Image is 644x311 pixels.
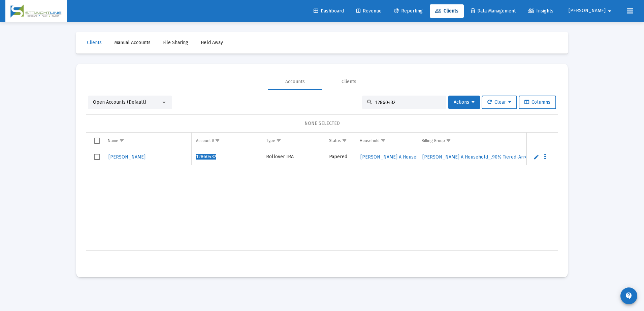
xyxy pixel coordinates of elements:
[342,138,347,143] span: Show filter options for column 'Status'
[86,133,558,267] div: Data grid
[93,99,146,105] span: Open Accounts (Default)
[92,120,552,127] div: NONE SELECTED
[528,8,553,14] span: Insights
[519,96,556,109] button: Columns
[422,138,445,143] div: Billing Group
[215,138,220,143] span: Show filter options for column 'Account #'
[435,8,458,14] span: Clients
[94,154,100,160] div: Select row
[314,8,344,14] span: Dashboard
[119,138,124,143] span: Show filter options for column 'Name'
[454,99,475,105] span: Actions
[191,133,261,149] td: Column Account #
[524,99,550,105] span: Columns
[308,4,349,18] a: Dashboard
[422,152,535,162] a: [PERSON_NAME] A Household_.90% Tiered-Arrears
[201,40,223,45] span: Held Away
[109,36,156,49] a: Manual Accounts
[324,133,355,149] td: Column Status
[103,133,191,149] td: Column Name
[360,154,426,160] span: [PERSON_NAME] A Household
[87,40,102,45] span: Clients
[533,154,539,160] a: Edit
[108,138,118,143] div: Name
[360,152,427,162] a: [PERSON_NAME] A Household
[266,138,275,143] div: Type
[196,138,214,143] div: Account #
[523,4,559,18] a: Insights
[329,138,341,143] div: Status
[108,152,146,162] a: [PERSON_NAME]
[196,154,216,160] span: 12860432
[487,99,511,105] span: Clear
[360,138,380,143] div: Household
[285,78,305,85] div: Accounts
[389,4,428,18] a: Reporting
[422,154,535,160] span: [PERSON_NAME] A Household_.90% Tiered-Arrears
[276,138,281,143] span: Show filter options for column 'Type'
[394,8,423,14] span: Reporting
[417,133,541,149] td: Column Billing Group
[560,4,622,18] button: [PERSON_NAME]
[430,4,464,18] a: Clients
[446,138,451,143] span: Show filter options for column 'Billing Group'
[625,292,633,300] mat-icon: contact_support
[375,100,441,105] input: Search
[114,40,151,45] span: Manual Accounts
[329,153,350,160] div: Papered
[448,96,480,109] button: Actions
[82,36,107,49] a: Clients
[108,154,146,160] span: [PERSON_NAME]
[261,149,324,165] td: Rollover IRA
[342,78,356,85] div: Clients
[94,138,100,144] div: Select all
[355,133,417,149] td: Column Household
[471,8,516,14] span: Data Management
[195,36,228,49] a: Held Away
[351,4,387,18] a: Revenue
[10,4,62,18] img: Dashboard
[356,8,382,14] span: Revenue
[569,8,606,14] span: [PERSON_NAME]
[465,4,521,18] a: Data Management
[482,96,517,109] button: Clear
[606,4,614,18] mat-icon: arrow_drop_down
[163,40,188,45] span: File Sharing
[158,36,194,49] a: File Sharing
[381,138,386,143] span: Show filter options for column 'Household'
[261,133,324,149] td: Column Type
